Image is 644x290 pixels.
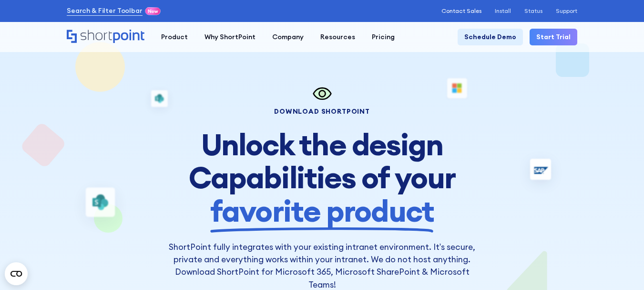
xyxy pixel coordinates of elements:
[165,128,478,227] h1: Unlock the design Capabilities of your
[372,32,395,42] div: Pricing
[272,32,304,42] div: Company
[472,179,644,290] iframe: Chat Widget
[312,29,363,45] a: Resources
[264,29,312,45] a: Company
[5,262,28,285] button: Open CMP widget
[495,8,511,14] a: Install
[204,32,256,42] div: Why ShortPoint
[165,108,478,115] div: Download Shortpoint
[530,29,577,45] a: Start Trial
[210,194,434,227] span: favorite product
[196,29,264,45] a: Why ShortPoint
[67,30,144,44] a: Home
[320,32,355,42] div: Resources
[441,8,481,14] a: Contact Sales
[556,8,577,14] a: Support
[153,29,196,45] a: Product
[67,6,143,16] a: Search & Filter Toolbar
[161,32,188,42] div: Product
[363,29,403,45] a: Pricing
[524,8,542,14] a: Status
[458,29,523,45] a: Schedule Demo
